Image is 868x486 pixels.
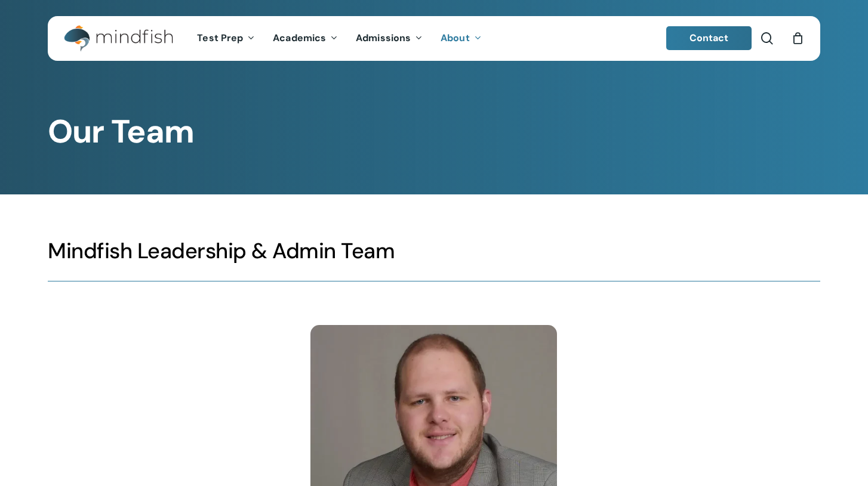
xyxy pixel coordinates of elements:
nav: Main Menu [188,16,490,61]
a: Cart [791,32,804,45]
a: Contact [666,26,752,50]
header: Main Menu [48,16,820,61]
a: About [432,33,491,44]
span: Contact [690,32,729,44]
h3: Mindfish Leadership & Admin Team [48,237,820,265]
a: Admissions [347,33,432,44]
h1: Our Team [48,113,820,151]
span: Test Prep [197,32,243,44]
span: About [441,32,470,44]
span: Admissions [356,32,411,44]
span: Academics [273,32,326,44]
a: Academics [264,33,347,44]
a: Test Prep [188,33,264,44]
